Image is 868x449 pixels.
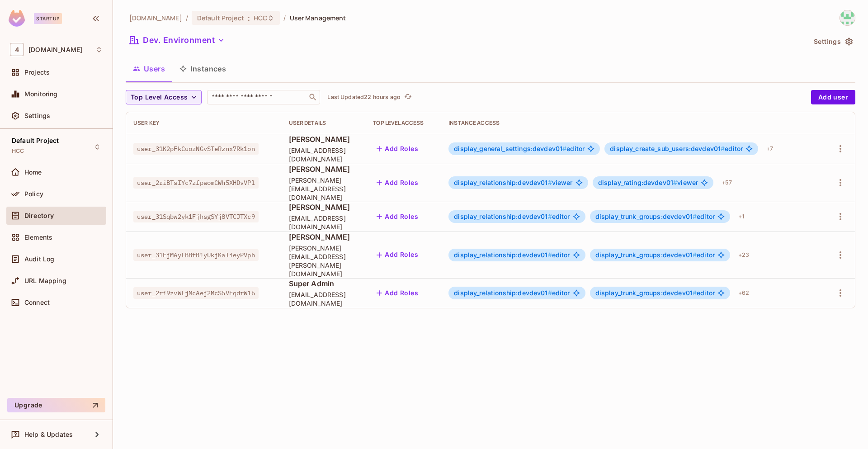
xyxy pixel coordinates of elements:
[133,177,259,189] span: user_2riBTsIYc7zfpaomCWh5XHDvVPl
[810,34,855,49] button: Settings
[721,145,725,152] span: #
[763,142,777,156] div: + 7
[289,164,359,174] span: [PERSON_NAME]
[373,209,422,224] button: Add Roles
[548,213,552,220] span: #
[289,119,359,127] div: User Details
[373,248,422,262] button: Add Roles
[454,179,552,186] span: display_relationship:devdev01
[133,211,259,222] span: user_31Sqbw2yk1FjhsgSYj8VTCJTXc9
[562,145,566,152] span: #
[693,213,697,220] span: #
[24,299,50,306] span: Connect
[610,145,725,152] span: display_create_sub_users:devdev01
[9,10,25,27] img: SReyMgAAAABJRU5ErkJggg==
[186,14,188,22] li: /
[24,255,54,263] span: Audit Log
[254,14,267,22] span: HCC
[373,142,422,156] button: Add Roles
[24,277,66,284] span: URL Mapping
[840,10,855,25] img: usama.ali@46labs.com
[373,119,434,127] div: Top Level Access
[289,146,359,163] span: [EMAIL_ADDRESS][DOMAIN_NAME]
[693,289,697,297] span: #
[283,14,286,22] li: /
[289,244,359,278] span: [PERSON_NAME][EMAIL_ADDRESS][PERSON_NAME][DOMAIN_NAME]
[24,169,42,176] span: Home
[24,90,58,98] span: Monitoring
[197,14,244,22] span: Default Project
[126,90,202,104] button: Top Level Access
[454,145,585,152] span: editor
[454,251,570,259] span: editor
[598,179,698,186] span: viewer
[12,137,59,144] span: Default Project
[289,232,359,242] span: [PERSON_NAME]
[126,57,172,80] button: Users
[401,92,413,103] span: Click to refresh data
[404,93,412,102] span: refresh
[454,251,552,259] span: display_relationship:devdev01
[327,94,401,101] p: Last Updated 22 hours ago
[290,14,346,22] span: User Management
[610,145,743,152] span: editor
[12,147,24,155] span: HCC
[595,251,715,259] span: editor
[735,209,748,224] div: + 1
[811,90,855,104] button: Add user
[10,43,24,56] span: 4
[595,213,697,220] span: display_trunk_groups:devdev01
[454,145,566,152] span: display_general_settings:devdev01
[133,287,259,299] span: user_2ri9zvWLjMcAej2McS5VEqdrW16
[548,251,552,259] span: #
[693,251,697,259] span: #
[24,69,50,76] span: Projects
[289,279,359,288] span: Super Admin
[454,289,570,297] span: editor
[126,33,228,47] button: Dev. Environment
[718,175,736,190] div: + 57
[402,92,413,103] button: refresh
[289,202,359,212] span: [PERSON_NAME]
[598,179,678,186] span: display_rating:devdev01
[34,13,62,24] div: Startup
[24,190,43,198] span: Policy
[24,234,52,241] span: Elements
[673,179,677,186] span: #
[289,214,359,231] span: [EMAIL_ADDRESS][DOMAIN_NAME]
[454,179,572,186] span: viewer
[24,112,50,119] span: Settings
[289,134,359,144] span: [PERSON_NAME]
[373,175,422,190] button: Add Roles
[735,286,753,300] div: + 62
[448,119,816,127] div: Instance Access
[247,14,250,22] span: :
[131,92,188,103] span: Top Level Access
[24,212,54,219] span: Directory
[7,398,105,412] button: Upgrade
[595,251,697,259] span: display_trunk_groups:devdev01
[373,286,422,300] button: Add Roles
[133,119,274,127] div: User Key
[548,289,552,297] span: #
[289,176,359,202] span: [PERSON_NAME][EMAIL_ADDRESS][DOMAIN_NAME]
[454,213,552,220] span: display_relationship:devdev01
[595,289,697,297] span: display_trunk_groups:devdev01
[289,290,359,307] span: [EMAIL_ADDRESS][DOMAIN_NAME]
[454,289,552,297] span: display_relationship:devdev01
[133,249,259,261] span: user_31EjMAyLBBtB1yUkjKalieyPVph
[548,179,552,186] span: #
[133,143,259,155] span: user_31K2pFkCuozNGvSTeRznx7Rk1on
[735,248,753,262] div: + 23
[595,289,715,297] span: editor
[595,213,715,220] span: editor
[454,213,570,220] span: editor
[24,431,73,438] span: Help & Updates
[172,57,233,80] button: Instances
[129,14,182,22] span: the active workspace
[28,46,82,53] span: Workspace: 46labs.com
